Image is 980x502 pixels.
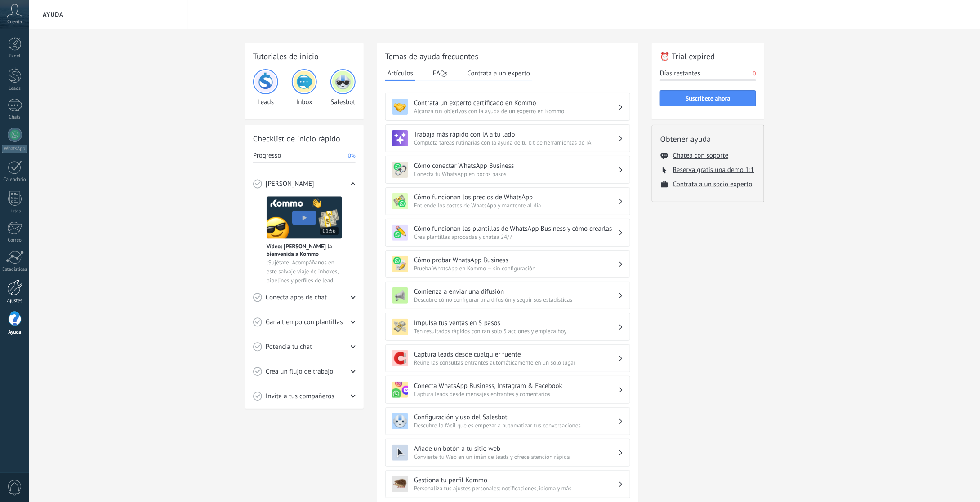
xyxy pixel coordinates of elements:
[414,202,618,209] span: Entiende los costos de WhatsApp y mantente al día
[2,86,28,92] div: Leads
[414,350,618,359] h3: Captura leads desde cualquier fuente
[2,145,27,153] div: WhatsApp
[414,390,618,398] span: Captura leads desde mensajes entrantes y comentarios
[266,293,327,302] span: Conecta apps de chat
[673,151,728,160] button: Chatea con soporte
[660,69,700,78] span: Días restantes
[431,66,450,80] button: FAQs
[2,208,28,214] div: Listas
[414,413,618,422] h3: Configuración y uso del Salesbot
[414,233,618,241] span: Crea plantillas aprobadas y chatea 24/7
[292,69,317,106] div: Inbox
[266,318,343,327] span: Gana tiempo con plantillas
[348,151,356,160] span: 0%
[414,162,618,170] h3: Cómo conectar WhatsApp Business
[660,51,756,62] h2: ⏰ Trial expired
[753,69,756,78] span: 0
[414,422,618,429] span: Descubre lo fácil que es empezar a automatizar tus conversaciones
[2,53,28,59] div: Panel
[414,99,618,107] h3: Contrata un experto certificado en Kommo
[465,66,532,80] button: Contrata a un experto
[673,166,754,174] button: Reserva gratis una demo 1:1
[2,298,28,304] div: Ajustes
[414,287,618,296] h3: Comienza a enviar una difusión
[267,196,342,239] img: Meet video
[414,139,618,146] span: Completa tareas rutinarias con la ayuda de tu kit de herramientas de IA
[267,242,342,258] span: Vídeo: [PERSON_NAME] la bienvenida a Kommo
[253,51,356,62] h2: Tutoriales de inicio
[253,151,281,160] span: Progresso
[253,133,356,144] h2: Checklist de inicio rápido
[414,319,618,327] h3: Impulsa tus ventas en 5 pasos
[2,238,28,243] div: Correo
[660,90,756,106] button: Suscríbete ahora
[414,382,618,390] h3: Conecta WhatsApp Business, Instagram & Facebook
[414,170,618,178] span: Conecta tu WhatsApp en pocos pasos
[414,327,618,335] span: Ten resultados rápidos con tan solo 5 acciones y empieza hoy
[2,114,28,120] div: Chats
[385,51,630,62] h2: Temas de ayuda frecuentes
[2,177,28,183] div: Calendario
[2,267,28,273] div: Estadísticas
[253,69,278,106] div: Leads
[385,66,415,81] button: Artículos
[267,258,342,285] span: ¡Sujétate! Acompáñanos en este salvaje viaje de inboxes, pipelines y perfiles de lead.
[266,392,334,401] span: Invita a tus compañeros
[414,453,618,461] span: Convierte tu Web en un imán de leads y ofrece atención rápida
[414,256,618,264] h3: Cómo probar WhatsApp Business
[414,445,618,453] h3: Añade un botón a tu sitio web
[414,225,618,233] h3: Cómo funcionan las plantillas de WhatsApp Business y cómo crearlas
[414,264,618,272] span: Prueba WhatsApp en Kommo — sin configuración
[2,330,28,335] div: Ayuda
[330,69,356,106] div: Salesbot
[7,19,22,25] span: Cuenta
[266,180,314,189] span: [PERSON_NAME]
[414,193,618,202] h3: Cómo funcionan los precios de WhatsApp
[414,296,618,304] span: Descubre cómo configurar una difusión y seguir sus estadísticas
[673,180,753,189] button: Contrata a un socio experto
[660,133,756,145] h2: Obtener ayuda
[266,343,312,352] span: Potencia tu chat
[414,476,618,484] h3: Gestiona tu perfil Kommo
[414,107,618,115] span: Alcanza tus objetivos con la ayuda de un experto en Kommo
[414,130,618,139] h3: Trabaja más rápido con IA a tu lado
[414,359,618,366] span: Reúne las consultas entrantes automáticamente en un solo lugar
[414,484,618,492] span: Personaliza tus ajustes personales: notificaciones, idioma y más
[266,367,334,376] span: Crea un flujo de trabajo
[686,95,731,101] span: Suscríbete ahora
